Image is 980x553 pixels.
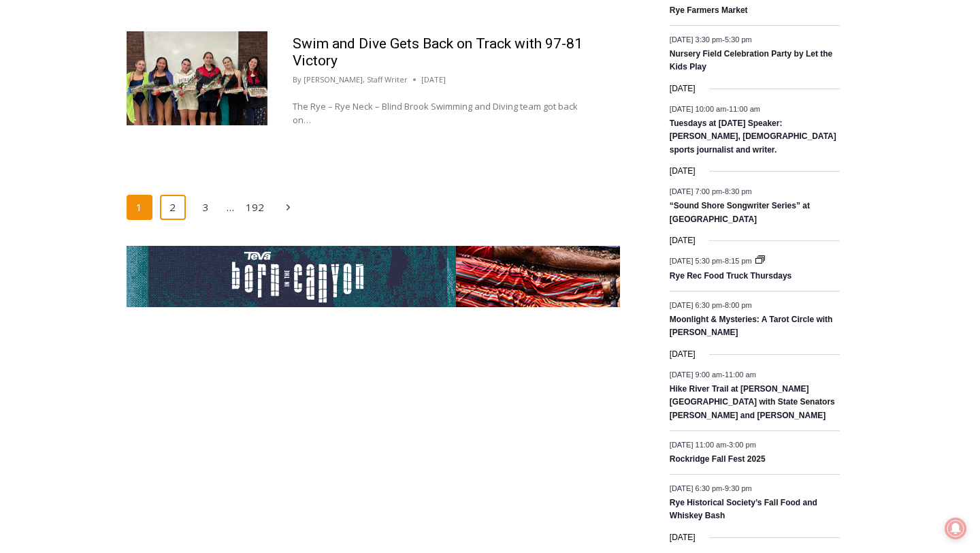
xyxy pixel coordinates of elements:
[725,187,752,195] span: 8:30 pm
[11,137,174,168] h4: [PERSON_NAME] Read Sanctuary Fall Fest: [DATE]
[670,531,696,544] time: [DATE]
[356,136,631,166] span: Intern @ [DOMAIN_NAME]
[670,484,752,492] time: -
[670,315,833,338] a: Moonlight & Mysteries: A Tarot Circle with [PERSON_NAME]
[670,440,756,448] time: -
[421,74,446,86] time: [DATE]
[127,31,267,125] img: (PHOTO: Members of the Rye - Rye Neck - Blind Brook Varsity Swim and Dive team fresh from a victo...
[227,196,234,219] span: …
[1,136,197,170] a: [PERSON_NAME] Read Sanctuary Fall Fest: [DATE]
[670,165,696,178] time: [DATE]
[670,300,722,309] span: [DATE] 6:30 pm
[729,440,756,448] span: 3:00 pm
[670,300,752,309] time: -
[729,104,760,112] span: 11:00 am
[293,35,583,69] a: Swim and Dive Gets Back on Track with 97-81 Victory
[242,195,268,221] a: 192
[670,234,696,247] time: [DATE]
[670,187,752,195] time: -
[193,195,219,221] a: 3
[127,195,620,221] nav: Page navigation
[725,370,756,378] span: 11:00 am
[725,300,752,309] span: 8:00 pm
[142,129,148,142] div: 6
[670,498,817,522] a: Rye Historical Society’s Fall Food and Whiskey Bash
[670,187,722,195] span: [DATE] 7:00 pm
[670,454,766,465] a: Rockridge Fall Fest 2025
[152,129,155,142] div: /
[670,49,832,73] a: Nursery Field Celebration Party by Let the Kids Play
[670,370,722,378] span: [DATE] 9:00 am
[670,257,722,265] span: [DATE] 5:30 pm
[670,201,810,225] a: “Sound Shore Songwriter Series” at [GEOGRAPHIC_DATA]
[670,5,748,16] a: Rye Farmers Market
[670,384,835,422] a: Hike River Trail at [PERSON_NAME][GEOGRAPHIC_DATA] with State Senators [PERSON_NAME] and [PERSON_...
[670,370,756,378] time: -
[670,440,727,448] span: [DATE] 11:00 am
[670,257,754,265] time: -
[344,1,643,132] div: "At the 10am stand-up meeting, each intern gets a chance to take [PERSON_NAME] and the other inte...
[670,271,791,282] a: Rye Rec Food Truck Thursdays
[670,35,722,43] span: [DATE] 3:30 pm
[725,257,752,265] span: 8:15 pm
[670,35,752,43] time: -
[670,484,722,492] span: [DATE] 6:30 pm
[159,129,165,142] div: 6
[327,132,659,170] a: Intern @ [DOMAIN_NAME]
[293,74,301,86] span: By
[670,82,696,95] time: [DATE]
[670,104,760,112] time: -
[670,104,727,112] span: [DATE] 10:00 am
[160,195,186,221] a: 2
[725,484,752,492] span: 9:30 pm
[293,99,595,128] p: The Rye – Rye Neck – Blind Brook Swimming and Diving team got back on…
[142,38,190,125] div: Two by Two Animal Haven & The Nature Company: The Wild World of Animals
[127,195,152,221] span: 1
[670,348,696,361] time: [DATE]
[725,35,752,43] span: 5:30 pm
[670,118,836,156] a: Tuesdays at [DATE] Speaker: [PERSON_NAME], [DEMOGRAPHIC_DATA] sports journalist and writer.
[304,74,408,84] a: [PERSON_NAME], Staff Writer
